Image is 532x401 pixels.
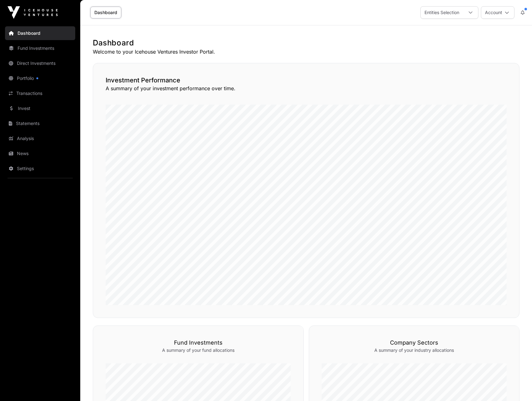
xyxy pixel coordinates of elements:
[5,71,75,85] a: Portfolio
[481,6,514,19] button: Account
[5,147,75,160] a: News
[501,371,532,401] iframe: Chat Widget
[106,76,507,85] h2: Investment Performance
[90,7,121,18] a: Dashboard
[5,86,75,100] a: Transactions
[5,56,75,70] a: Direct Investments
[5,132,75,145] a: Analysis
[5,102,75,115] a: Invest
[322,347,507,353] p: A summary of your industry allocations
[106,85,507,92] p: A summary of your investment performance over time.
[5,41,75,55] a: Fund Investments
[93,48,519,55] p: Welcome to your Icehouse Ventures Investor Portal.
[106,347,291,353] p: A summary of your fund allocations
[93,38,519,48] h1: Dashboard
[421,7,463,18] div: Entities Selection
[5,162,75,175] a: Settings
[5,117,75,130] a: Statements
[5,26,75,40] a: Dashboard
[322,338,507,347] h3: Company Sectors
[8,6,58,19] img: Icehouse Ventures Logo
[106,338,291,347] h3: Fund Investments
